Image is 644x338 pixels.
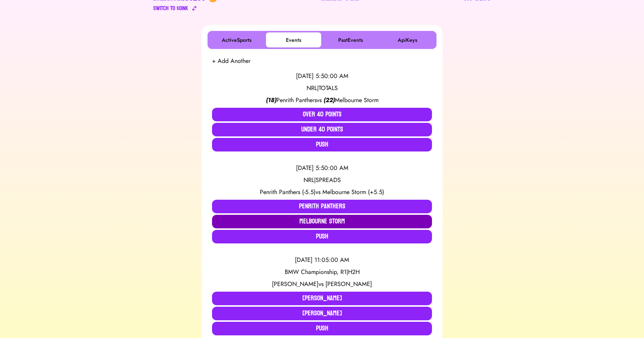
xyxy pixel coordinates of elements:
[266,32,321,47] button: Events
[212,215,432,228] button: Melbourne Storm
[276,96,317,104] span: Penrith Panthers
[212,200,432,213] button: Penrith Panthers
[212,322,432,335] button: Push
[380,32,435,47] button: ApiKeys
[335,96,378,104] span: Melbourne Storm
[212,307,432,320] button: [PERSON_NAME]
[212,108,432,121] button: Over 40 Points
[212,176,432,185] div: NRL | SPREADS
[209,32,264,47] button: ActiveSports
[272,280,319,288] span: [PERSON_NAME]
[266,96,276,104] span: ( 18 )
[212,292,432,305] button: [PERSON_NAME]
[212,84,432,93] div: NRL | TOTALS
[324,96,335,104] span: ( 22 )
[212,255,432,265] div: [DATE] 11:05:00 AM
[260,188,316,196] span: Penrith Panthers (-5.5)
[322,188,384,196] span: Melbourne Storm (+5.5)
[212,72,432,81] div: [DATE] 5:50:00 AM
[212,280,432,289] div: vs
[212,96,432,105] div: vs
[212,230,432,243] button: Push
[323,32,378,47] button: PastEvents
[212,268,432,277] div: BMW Championship, R1 | H2H
[153,4,188,13] div: Switch to $ OINK
[212,164,432,173] div: [DATE] 5:50:00 AM
[212,188,432,197] div: vs
[212,123,432,136] button: Under 40 Points
[212,138,432,151] button: Push
[325,280,372,288] span: [PERSON_NAME]
[212,57,250,66] button: + Add Another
